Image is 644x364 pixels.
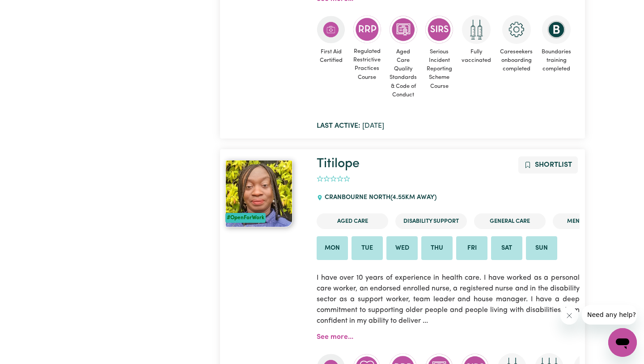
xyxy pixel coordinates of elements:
[317,334,353,341] a: See more...
[389,44,418,103] span: Aged Care Quality Standards & Code of Conduct
[352,43,381,85] span: Regulated Restrictive Practices Course
[474,213,546,229] li: General Care
[542,15,571,44] img: CS Academy: Boundaries in care and support work course completed
[389,15,418,44] img: CS Academy: Aged Care Quality Standards & Code of Conduct course completed
[499,44,534,77] span: Careseekers onboarding completed
[491,236,522,260] li: Available on Sat
[526,236,557,260] li: Available on Sun
[353,15,381,43] img: CS Academy: Regulated Restrictive Practices course completed
[317,122,360,130] b: Last active:
[502,15,531,44] img: CS Academy: Careseekers Onboarding course completed
[608,328,637,357] iframe: Button to launch messaging window
[317,122,384,130] span: [DATE]
[518,156,578,173] button: Add to shortlist
[225,160,292,227] img: View Titilope's profile
[225,160,306,227] a: Titilope#OpenForWork
[386,236,418,260] li: Available on Wed
[317,236,348,260] li: Available on Mon
[560,307,578,325] iframe: Close message
[535,161,572,169] span: Shortlist
[317,15,345,44] img: Care and support worker has completed First Aid Certification
[317,174,350,184] div: add rating by typing an integer from 0 to 5 or pressing arrow keys
[425,44,453,94] span: Serious Incident Reporting Scheme Course
[425,15,453,44] img: CS Academy: Serious Incident Reporting Scheme course completed
[317,267,580,332] p: I have over 10 years of experience in health care. I have worked as a personal care worker, an en...
[582,305,637,325] iframe: Message from company
[352,236,383,260] li: Available on Tue
[225,213,266,223] div: #OpenForWork
[461,44,492,68] span: Fully vaccinated
[317,213,388,229] li: Aged Care
[317,44,345,68] span: First Aid Certified
[541,44,572,77] span: Boundaries training completed
[421,236,453,260] li: Available on Thu
[317,157,360,170] a: Titilope
[317,186,442,210] div: CRANBOURNE NORTH
[579,44,622,77] span: [MEDICAL_DATA] infection control training
[553,213,624,229] li: Mental Health
[390,194,436,201] span: ( 4.55 km away)
[395,213,467,229] li: Disability Support
[456,236,487,260] li: Available on Fri
[462,15,491,44] img: Care and support worker has received 2 doses of COVID-19 vaccine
